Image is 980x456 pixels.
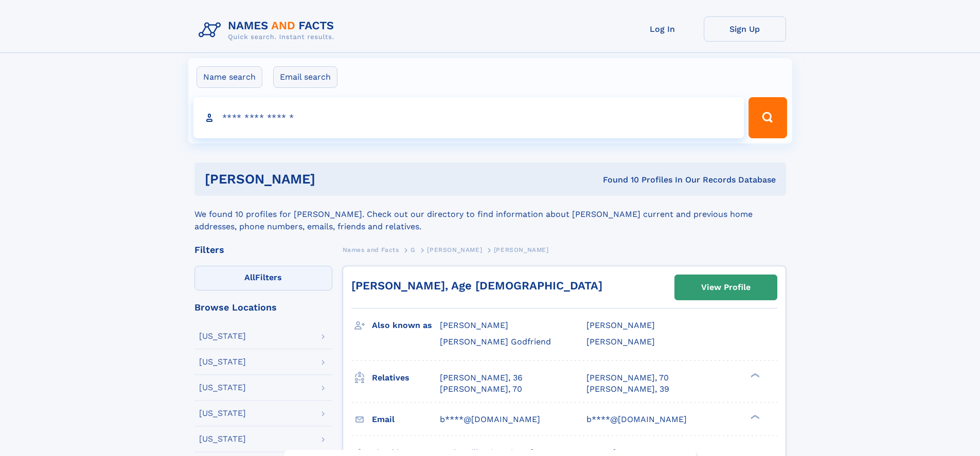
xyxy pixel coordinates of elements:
[199,332,246,340] div: [US_STATE]
[675,275,777,300] a: View Profile
[194,16,343,44] img: Logo Names and Facts
[199,384,246,392] div: [US_STATE]
[621,16,704,42] a: Log In
[194,303,332,312] div: Browse Locations
[411,246,416,253] span: G
[351,279,602,292] a: [PERSON_NAME], Age [DEMOGRAPHIC_DATA]
[427,246,482,253] span: [PERSON_NAME]
[586,337,655,346] span: [PERSON_NAME]
[586,372,669,384] a: [PERSON_NAME], 70
[194,245,332,254] div: Filters
[701,276,751,299] div: View Profile
[199,409,246,417] div: [US_STATE]
[411,243,416,256] a: G
[440,372,523,384] a: [PERSON_NAME], 36
[749,97,787,138] button: Search Button
[440,320,508,330] span: [PERSON_NAME]
[372,411,440,428] h3: Email
[194,196,786,233] div: We found 10 profiles for [PERSON_NAME]. Check out our directory to find information about [PERSON...
[427,243,482,256] a: [PERSON_NAME]
[494,246,549,253] span: [PERSON_NAME]
[273,66,337,88] label: Email search
[748,372,760,378] div: ❯
[440,384,522,395] a: [PERSON_NAME], 70
[199,358,246,366] div: [US_STATE]
[194,266,332,290] label: Filters
[343,243,399,256] a: Names and Facts
[586,320,655,330] span: [PERSON_NAME]
[372,317,440,334] h3: Also known as
[748,413,760,420] div: ❯
[193,97,744,138] input: search input
[199,435,246,443] div: [US_STATE]
[586,384,669,395] a: [PERSON_NAME], 39
[704,16,786,42] a: Sign Up
[459,174,776,186] div: Found 10 Profiles In Our Records Database
[197,66,262,88] label: Name search
[205,173,459,186] h1: [PERSON_NAME]
[440,337,551,346] span: [PERSON_NAME] Godfriend
[244,272,255,282] span: All
[372,369,440,387] h3: Relatives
